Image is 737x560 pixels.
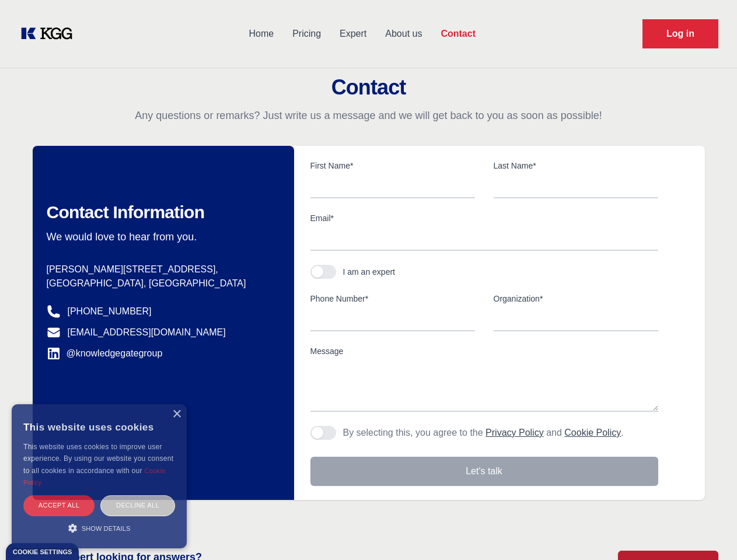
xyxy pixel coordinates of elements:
[47,230,275,244] p: We would love to hear from you.
[330,19,376,49] a: Expert
[239,19,283,49] a: Home
[68,304,152,318] a: [PHONE_NUMBER]
[19,24,82,43] a: KOL Knowledge Platform: Talk to Key External Experts (KEE)
[343,426,624,440] p: By selecting this, you agree to the and .
[68,325,226,339] a: [EMAIL_ADDRESS][DOMAIN_NAME]
[310,345,658,357] label: Message
[679,504,737,560] iframe: Chat Widget
[13,549,72,555] div: Cookie settings
[47,346,163,360] a: @knowledgegategroup
[494,293,658,304] label: Organization*
[47,262,275,276] p: [PERSON_NAME][STREET_ADDRESS],
[376,19,431,49] a: About us
[564,428,621,437] a: Cookie Policy
[100,495,175,516] div: Decline all
[23,443,173,475] span: This website uses cookies to improve user experience. By using our website you consent to all coo...
[14,108,723,123] p: Any questions or remarks? Just write us a message and we will get back to you as soon as possible!
[47,202,275,223] h2: Contact Information
[485,428,544,437] a: Privacy Policy
[14,76,723,99] h2: Contact
[23,467,166,486] a: Cookie Policy
[343,266,396,278] div: I am an expert
[494,160,658,171] label: Last Name*
[23,413,175,441] div: This website uses cookies
[310,160,475,171] label: First Name*
[310,212,658,224] label: Email*
[283,19,330,49] a: Pricing
[47,276,275,290] p: [GEOGRAPHIC_DATA], [GEOGRAPHIC_DATA]
[642,19,718,48] a: Request Demo
[23,495,95,516] div: Accept all
[310,457,658,486] button: Let's talk
[23,522,175,534] div: Show details
[310,293,475,304] label: Phone Number*
[431,19,485,49] a: Contact
[172,410,181,419] div: Close
[82,525,131,532] span: Show details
